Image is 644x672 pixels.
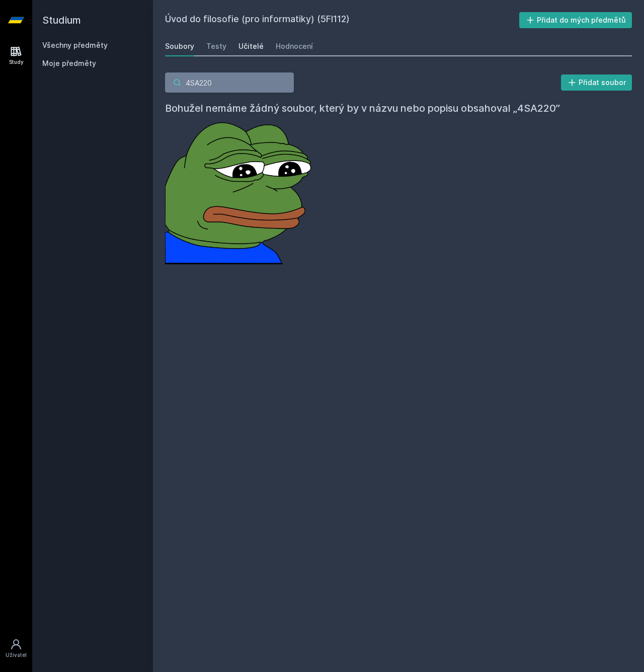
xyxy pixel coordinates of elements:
[165,101,632,116] h4: Bohužel nemáme žádný soubor, který by v názvu nebo popisu obsahoval „4SA220”
[238,36,264,56] a: Učitelé
[276,36,313,56] a: Hodnocení
[9,58,24,66] div: Study
[276,41,313,51] div: Hodnocení
[42,41,108,49] a: Všechny předměty
[2,633,30,664] a: Uživatel
[6,651,27,659] div: Uživatel
[519,12,632,28] button: Přidat do mých předmětů
[165,72,294,93] input: Hledej soubor
[165,12,519,28] h2: Úvod do filosofie (pro informatiky) (5FI112)
[165,36,194,56] a: Soubory
[206,41,226,51] div: Testy
[561,74,632,91] button: Přidat soubor
[165,116,316,264] img: error_picture.png
[238,41,264,51] div: Učitelé
[42,58,96,68] span: Moje předměty
[165,41,194,51] div: Soubory
[2,40,30,71] a: Study
[206,36,226,56] a: Testy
